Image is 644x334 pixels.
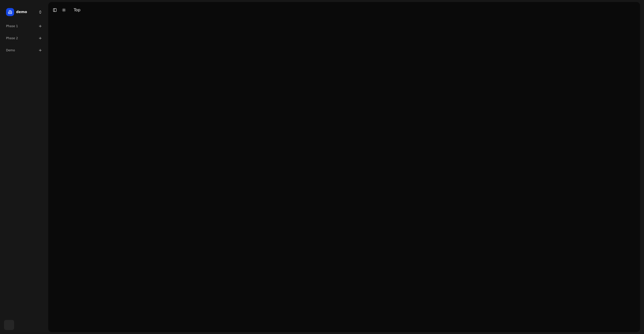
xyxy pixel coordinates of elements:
[4,34,44,42] div: Phase 2
[74,7,80,13] div: Top
[16,10,36,14] span: demo
[51,7,58,14] button: Toggle Sidebar
[4,22,44,30] div: Phase 1
[4,6,44,18] button: demo
[60,7,67,14] button: Toggle Dark Mode
[4,46,44,54] div: Demo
